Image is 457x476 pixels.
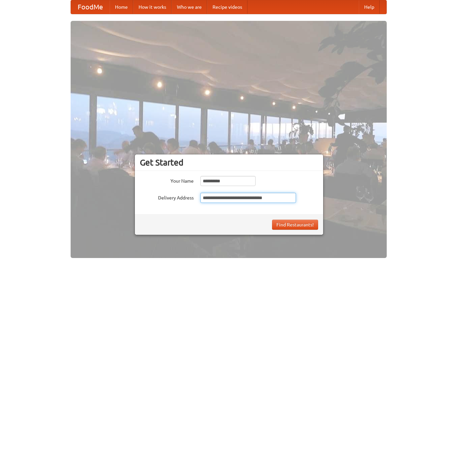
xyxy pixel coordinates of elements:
a: Help [359,0,380,14]
a: Recipe videos [207,0,247,14]
label: Your Name [140,176,194,184]
a: Home [110,0,133,14]
button: Find Restaurants! [272,220,318,230]
a: FoodMe [71,0,110,14]
a: How it works [133,0,172,14]
label: Delivery Address [140,193,194,201]
a: Who we are [172,0,207,14]
h3: Get Started [140,157,318,168]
